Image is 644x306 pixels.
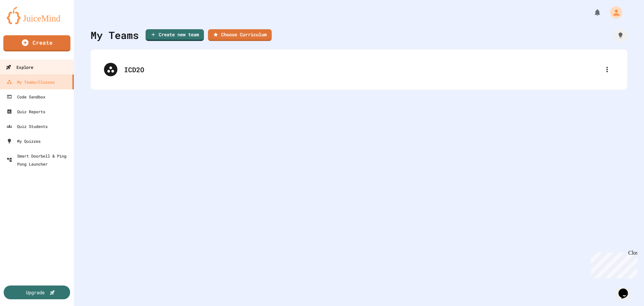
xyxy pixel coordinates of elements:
div: How it works [614,29,627,42]
a: Choose Curriculum [208,29,272,41]
div: Upgrade [26,289,45,296]
div: Explore [6,63,33,72]
a: Create new team [146,29,204,41]
div: My Account [603,5,624,20]
div: My Notifications [581,7,603,18]
div: Quiz Students [7,122,48,130]
iframe: chat widget [588,250,637,278]
div: My Quizzes [7,137,41,145]
div: Chat with us now!Close [3,3,46,43]
div: My Teams [91,28,139,43]
div: Smart Doorbell & Ping Pong Launcher [7,152,71,168]
a: Create [3,35,70,51]
iframe: chat widget [616,279,637,299]
div: ICD2O [97,56,621,83]
div: ICD2O [124,64,600,75]
img: logo-orange.svg [7,7,67,24]
div: Quiz Reports [7,107,45,116]
div: Code Sandbox [7,93,45,101]
div: My Teams/Classes [7,78,55,86]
